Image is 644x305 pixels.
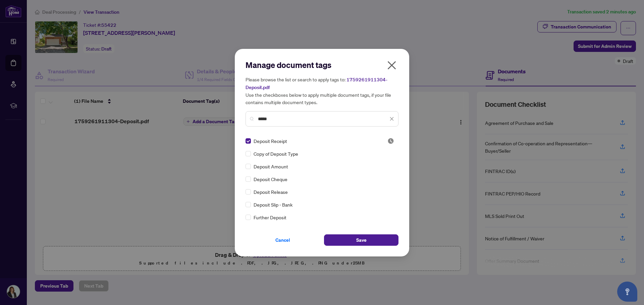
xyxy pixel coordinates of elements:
span: Deposit Release [254,188,288,196]
button: Save [324,234,398,246]
span: Copy of Deposit Type [254,150,298,157]
span: close [389,117,394,121]
button: Cancel [246,234,320,246]
span: close [386,60,397,71]
span: Cancel [275,235,290,245]
span: 1759261911304-Deposit.pdf [246,77,387,90]
span: Save [356,235,367,245]
h2: Manage document tags [246,60,398,70]
span: Pending Review [387,138,394,144]
span: Deposit Receipt [254,137,287,145]
span: Deposit Slip - Bank [254,201,292,208]
span: Further Deposit [254,214,286,221]
span: Deposit Amount [254,163,288,170]
img: status [387,138,394,144]
h5: Please browse the list or search to apply tags to: Use the checkboxes below to apply multiple doc... [246,76,398,106]
button: Open asap [617,282,637,302]
span: Deposit Cheque [254,175,287,183]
